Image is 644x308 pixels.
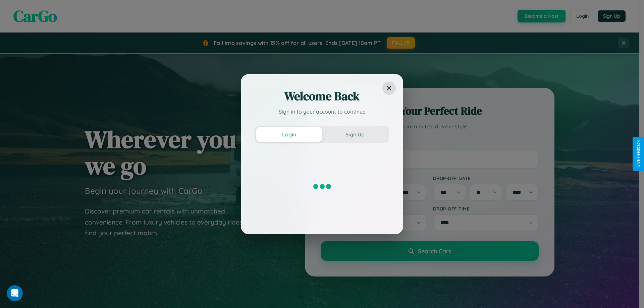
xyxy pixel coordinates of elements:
p: Sign in to your account to continue [255,108,389,116]
div: Give Feedback [636,140,641,168]
button: Sign Up [322,127,388,142]
button: Login [256,127,322,142]
h2: Welcome Back [255,88,389,104]
iframe: Intercom live chat [7,285,23,301]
